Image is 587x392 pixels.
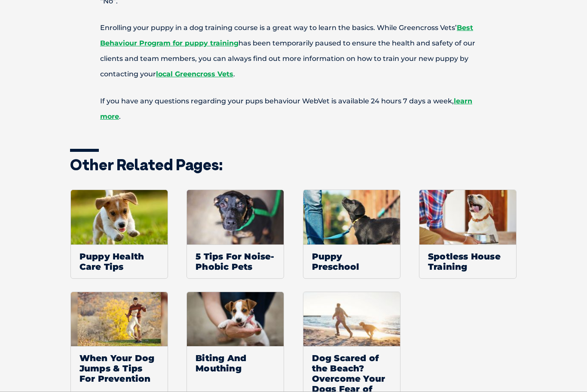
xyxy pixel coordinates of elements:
img: Enrol in Puppy Preschool [303,190,400,244]
span: Puppy Preschool [303,244,400,278]
a: Puppy Preschool [303,190,401,279]
span: Puppy Health Care Tips [71,244,168,278]
span: Biting And Mouthing [187,346,284,380]
a: local Greencross Vets [156,70,233,78]
h3: Other related pages: [70,157,517,172]
a: 5 Tips For Noise-Phobic Pets [186,190,284,279]
span: When Your Dog Jumps & Tips For Prevention [71,346,168,390]
p: Enrolling your puppy in a dog training course is a great way to learn the basics. While Greencros... [70,20,517,82]
span: Spotless House Training [419,244,516,278]
p: If you have any questions regarding your pups behaviour WebVet is available 24 hours 7 days a wee... [70,93,517,124]
span: 5 Tips For Noise-Phobic Pets [187,244,284,278]
a: learn more [100,97,472,121]
a: Spotless House Training [419,190,517,279]
a: Puppy Health Care Tips [70,190,168,279]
